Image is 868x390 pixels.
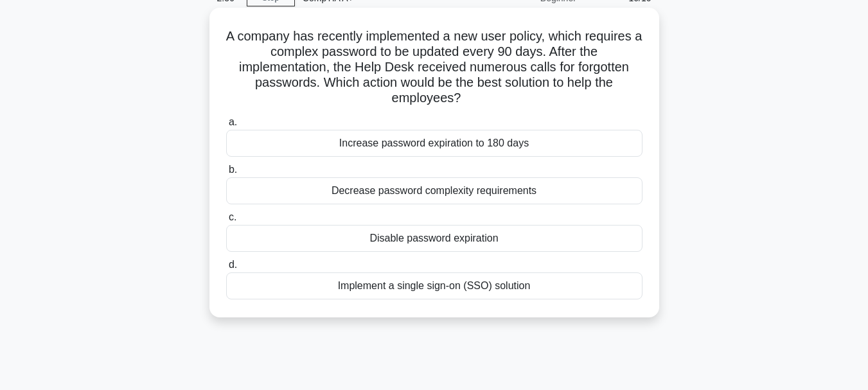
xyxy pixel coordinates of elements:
[229,164,237,175] span: b.
[226,177,642,204] div: Decrease password complexity requirements
[229,259,237,270] span: d.
[226,130,642,157] div: Increase password expiration to 180 days
[226,225,642,252] div: Disable password expiration
[226,272,642,299] div: Implement a single sign-on (SSO) solution
[225,28,644,107] h5: A company has recently implemented a new user policy, which requires a complex password to be upd...
[229,116,237,127] span: a.
[229,211,236,222] span: c.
